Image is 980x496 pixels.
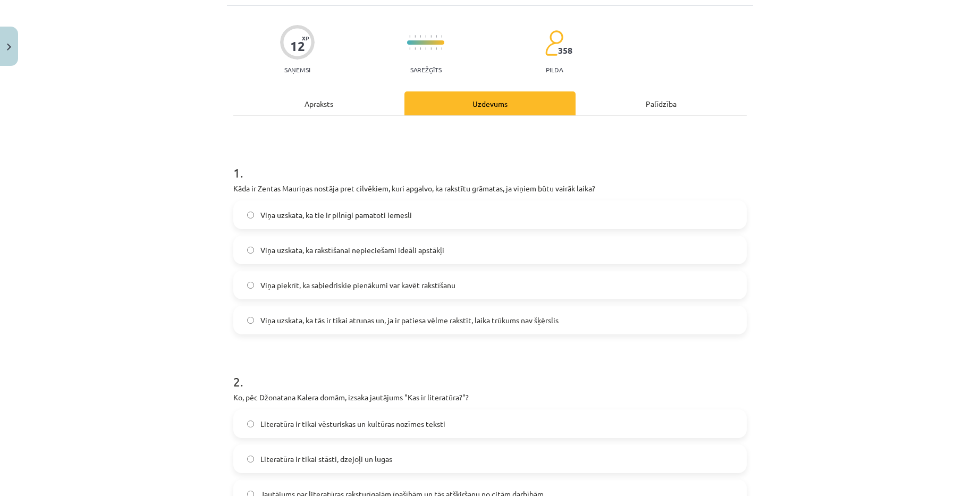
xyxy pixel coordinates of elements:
[233,392,747,403] p: Ko, pēc Džonatana Kalera domām, izsaka jautājums "Kas ir literatūra?"?
[260,280,455,291] span: Viņa piekrīt, ka sabiedriskie pienākumi var kavēt rakstīšanu
[7,44,11,51] img: icon-close-lesson-0947bae3869378f0d4975bcd49f059093ad1ed9edebbc8119c70593378902aed.svg
[436,35,437,38] img: icon-short-line-57e1e144782c952c97e751825c79c345078a6d821885a25fce030b3d8c18986b.svg
[404,91,576,115] div: Uzdevums
[247,421,254,427] input: Literatūra ir tikai vēsturiskas un kultūras nozīmes teksti
[409,35,410,38] img: icon-short-line-57e1e144782c952c97e751825c79c345078a6d821885a25fce030b3d8c18986b.svg
[247,282,254,289] input: Viņa piekrīt, ka sabiedriskie pienākumi var kavēt rakstīšanu
[260,453,392,465] span: Literatūra ir tikai stāsti, dzejoļi un lugas
[436,47,437,50] img: icon-short-line-57e1e144782c952c97e751825c79c345078a6d821885a25fce030b3d8c18986b.svg
[233,356,747,389] h1: 2 .
[546,66,563,73] p: pilda
[260,209,412,221] span: Viņa uzskata, ka tie ir pilnīgi pamatoti iemesli
[247,247,254,254] input: Viņa uzskata, ka rakstīšanai nepieciešami ideāli apstākļi
[430,35,432,38] img: icon-short-line-57e1e144782c952c97e751825c79c345078a6d821885a25fce030b3d8c18986b.svg
[425,35,426,38] img: icon-short-line-57e1e144782c952c97e751825c79c345078a6d821885a25fce030b3d8c18986b.svg
[260,245,444,256] span: Viņa uzskata, ka rakstīšanai nepieciešami ideāli apstākļi
[233,147,747,180] h1: 1 .
[233,183,747,194] p: Kāda ir Zentas Mauriņas nostāja pret cilvēkiem, kuri apgalvo, ka rakstītu grāmatas, ja viņiem būt...
[247,317,254,324] input: Viņa uzskata, ka tās ir tikai atrunas un, ja ir patiesa vēlme rakstīt, laika trūkums nav šķērslis
[420,35,421,38] img: icon-short-line-57e1e144782c952c97e751825c79c345078a6d821885a25fce030b3d8c18986b.svg
[280,66,315,73] p: Saņemsi
[425,47,426,50] img: icon-short-line-57e1e144782c952c97e751825c79c345078a6d821885a25fce030b3d8c18986b.svg
[441,35,442,38] img: icon-short-line-57e1e144782c952c97e751825c79c345078a6d821885a25fce030b3d8c18986b.svg
[410,66,442,73] p: Sarežģīts
[545,30,563,56] img: students-c634bb4e5e11cddfef0936a35e636f08e4e9abd3cc4e673bd6f9a4125e45ecb1.svg
[260,418,445,430] span: Literatūra ir tikai vēsturiskas un kultūras nozīmes teksti
[233,91,404,115] div: Apraksts
[247,212,254,218] input: Viņa uzskata, ka tie ir pilnīgi pamatoti iemesli
[409,47,410,50] img: icon-short-line-57e1e144782c952c97e751825c79c345078a6d821885a25fce030b3d8c18986b.svg
[420,47,421,50] img: icon-short-line-57e1e144782c952c97e751825c79c345078a6d821885a25fce030b3d8c18986b.svg
[247,456,254,463] input: Literatūra ir tikai stāsti, dzejoļi un lugas
[415,47,416,50] img: icon-short-line-57e1e144782c952c97e751825c79c345078a6d821885a25fce030b3d8c18986b.svg
[558,46,572,55] span: 358
[430,47,432,50] img: icon-short-line-57e1e144782c952c97e751825c79c345078a6d821885a25fce030b3d8c18986b.svg
[415,35,416,38] img: icon-short-line-57e1e144782c952c97e751825c79c345078a6d821885a25fce030b3d8c18986b.svg
[576,91,747,115] div: Palīdzība
[302,35,309,41] span: XP
[441,47,442,50] img: icon-short-line-57e1e144782c952c97e751825c79c345078a6d821885a25fce030b3d8c18986b.svg
[260,315,559,326] span: Viņa uzskata, ka tās ir tikai atrunas un, ja ir patiesa vēlme rakstīt, laika trūkums nav šķērslis
[290,39,305,54] div: 12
